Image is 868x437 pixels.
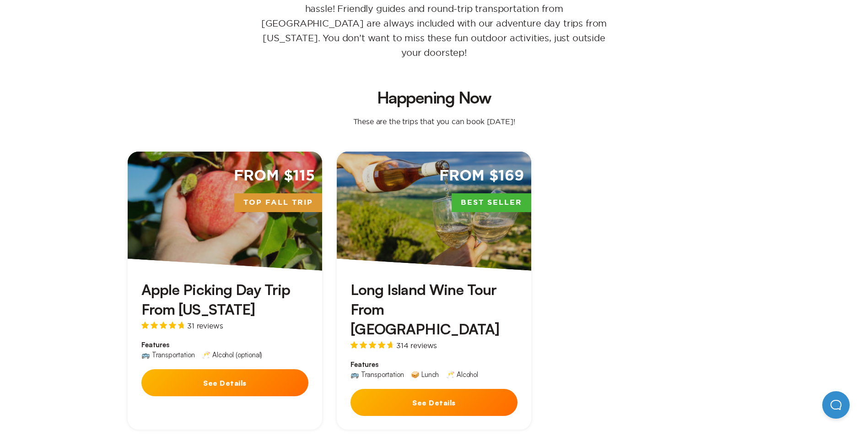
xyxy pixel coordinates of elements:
[234,193,322,213] span: Top Fall Trip
[452,193,531,213] span: Best Seller
[350,360,518,369] span: Features
[344,117,524,126] p: These are the trips that you can book [DATE]!
[350,280,518,339] h3: Long Island Wine Tour From [GEOGRAPHIC_DATA]
[128,152,322,430] a: From $115Top Fall TripApple Picking Day Trip From [US_STATE]31 reviewsFeatures🚌 Transportation🥂 A...
[439,166,524,186] span: From $169
[350,389,518,416] button: See Details
[202,351,262,358] div: 🥂 Alcohol (optional)
[141,280,308,319] h3: Apple Picking Day Trip From [US_STATE]
[115,89,753,106] h2: Happening Now
[141,369,308,396] button: See Details
[446,371,478,378] div: 🥂 Alcohol
[234,166,315,186] span: From $115
[822,391,850,419] iframe: Help Scout Beacon - Open
[350,371,404,378] div: 🚌 Transportation
[411,371,439,378] div: 🥪 Lunch
[396,342,437,349] span: 314 reviews
[141,351,194,358] div: 🚌 Transportation
[337,152,531,430] a: From $169Best SellerLong Island Wine Tour From [GEOGRAPHIC_DATA]314 reviewsFeatures🚌 Transportati...
[187,322,223,329] span: 31 reviews
[141,340,308,350] span: Features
